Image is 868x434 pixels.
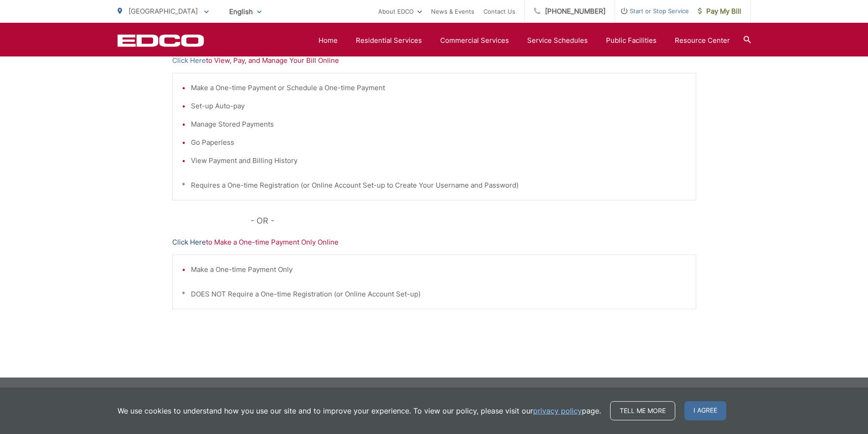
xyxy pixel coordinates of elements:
a: Click Here [172,237,206,248]
a: Tell me more [610,401,675,420]
p: - OR - [251,214,696,228]
a: Contact Us [483,6,515,17]
span: I agree [684,401,726,420]
a: Residential Services [356,35,422,46]
a: Click Here [172,55,206,66]
span: [GEOGRAPHIC_DATA] [128,7,198,15]
p: * DOES NOT Require a One-time Registration (or Online Account Set-up) [182,289,687,300]
p: * Requires a One-time Registration (or Online Account Set-up to Create Your Username and Password) [182,180,687,191]
a: About EDCO [378,6,422,17]
span: Pay My Bill [698,6,741,17]
li: Make a One-time Payment Only [191,264,687,275]
li: Go Paperless [191,137,687,148]
li: Manage Stored Payments [191,119,687,130]
li: Make a One-time Payment or Schedule a One-time Payment [191,82,687,93]
p: We use cookies to understand how you use our site and to improve your experience. To view our pol... [118,405,601,416]
a: Service Schedules [527,35,588,46]
a: Commercial Services [440,35,509,46]
p: to View, Pay, and Manage Your Bill Online [172,55,696,66]
a: EDCD logo. Return to the homepage. [118,34,204,47]
a: Resource Center [675,35,730,46]
a: privacy policy [533,405,582,416]
span: English [222,4,268,20]
li: View Payment and Billing History [191,155,687,166]
a: Home [318,35,338,46]
p: to Make a One-time Payment Only Online [172,237,696,248]
a: News & Events [431,6,474,17]
li: Set-up Auto-pay [191,101,687,112]
a: Public Facilities [606,35,657,46]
